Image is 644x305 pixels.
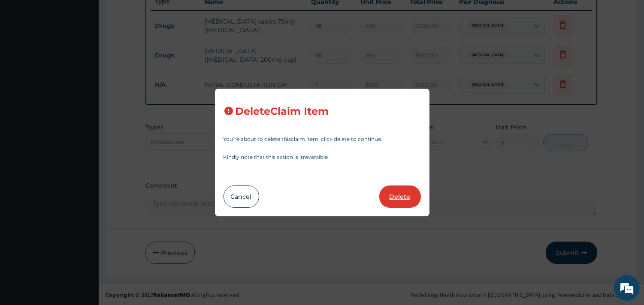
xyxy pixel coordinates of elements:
div: Minimize live chat window [141,4,161,25]
button: Cancel [224,185,259,208]
button: Delete [379,185,421,208]
img: d_794563401_company_1708531726252_794563401 [16,43,35,64]
p: Kindly note that this action is irreversible [224,155,421,160]
span: We're online! [50,96,118,182]
h3: Delete Claim Item [236,106,329,117]
div: Chat with us now [45,48,144,59]
p: You’re about to delete this claim item , click delete to continue. [224,137,421,142]
textarea: Type your message and hit 'Enter' [4,209,163,239]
